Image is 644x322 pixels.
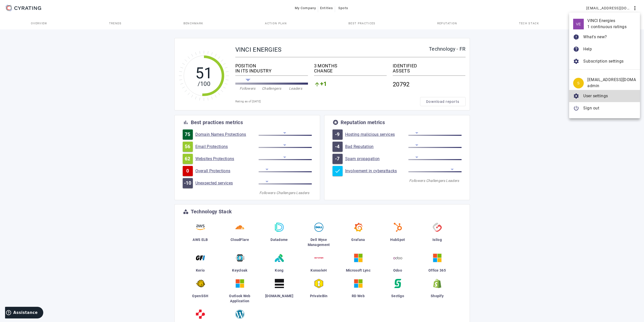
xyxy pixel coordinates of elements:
span: Help [583,47,592,51]
mat-icon: power_settings_new [573,105,579,111]
mat-icon: new_releases [573,34,579,40]
span: User settings [583,93,608,98]
span: What's new? [583,34,607,39]
div: VINCI Energies [587,18,636,24]
div: [EMAIL_ADDRESS][DOMAIN_NAME] [587,77,636,83]
div: 1 continuous ratings [587,24,636,30]
mat-icon: settings [573,93,579,99]
span: Subscription settings [583,59,624,64]
span: Sign out [583,106,599,110]
mat-icon: help [573,46,579,52]
div: admin [587,83,636,89]
div: S [573,78,584,88]
iframe: Ouvre un widget dans lequel vous pouvez trouver plus d’informations [5,307,43,319]
div: VE [573,19,584,29]
mat-icon: settings [573,58,579,64]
